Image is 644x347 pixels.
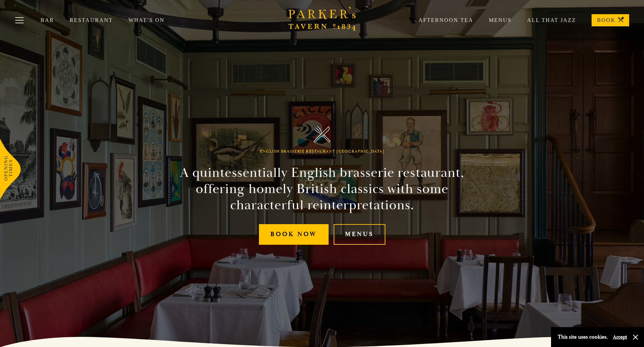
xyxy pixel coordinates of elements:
button: Close and accept [632,334,639,341]
h2: A quintessentially English brasserie restaurant, offering homely British classics with some chara... [168,165,476,213]
p: This site uses cookies. [558,332,608,342]
img: Parker's Tavern Brasserie Cambridge [314,126,330,142]
button: Accept [613,334,627,340]
a: Book Now [259,224,329,245]
a: Menus [334,224,385,245]
h1: English Brasserie Restaurant [GEOGRAPHIC_DATA] [260,149,384,154]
